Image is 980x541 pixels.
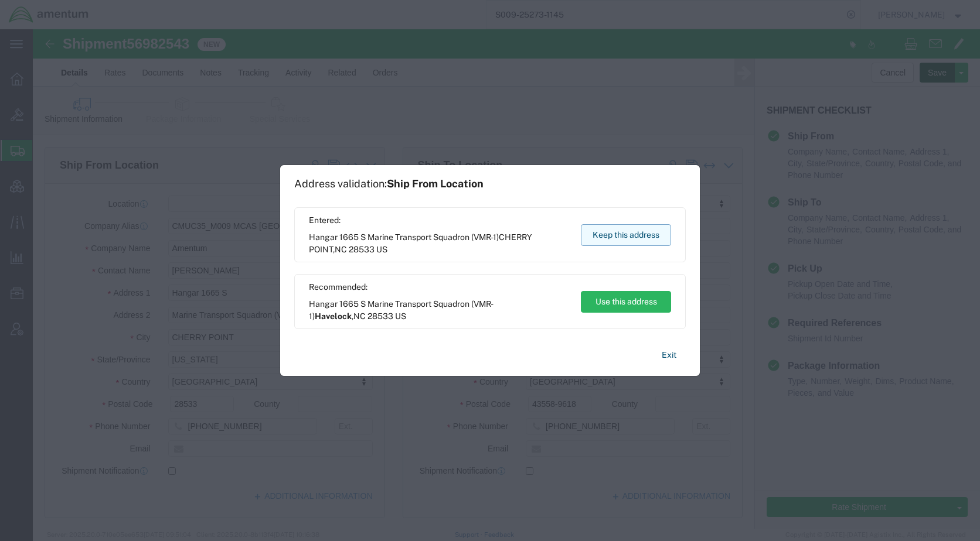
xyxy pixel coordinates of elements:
[309,298,570,323] span: Hangar 1665 S Marine Transport Squadron (VMR-1) ,
[335,245,347,254] span: NC
[581,224,671,246] button: Keep this address
[395,311,406,321] span: US
[353,311,366,321] span: NC
[581,291,671,313] button: Use this address
[367,311,393,321] span: 28533
[309,214,570,227] span: Entered:
[309,281,570,293] span: Recommended:
[376,245,387,254] span: US
[309,232,532,254] span: CHERRY POINT
[349,245,375,254] span: 28533
[309,231,570,256] span: Hangar 1665 S Marine Transport Squadron (VMR-1) ,
[294,177,484,190] h1: Address validation:
[387,177,484,190] span: Ship From Location
[652,345,686,365] button: Exit
[315,311,352,321] span: Havelock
